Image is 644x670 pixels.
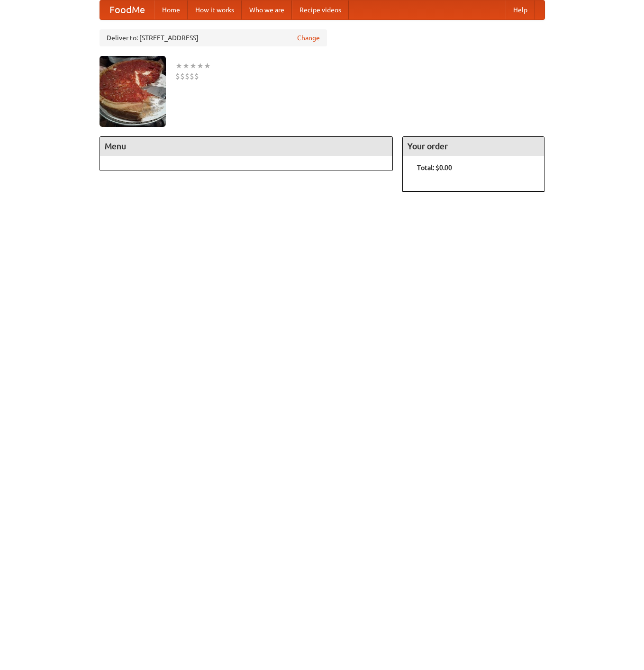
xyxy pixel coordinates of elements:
h4: Menu [100,137,393,156]
a: Who we are [242,0,292,19]
li: ★ [182,61,190,71]
h4: Your order [403,137,544,156]
li: $ [194,71,199,81]
li: ★ [204,61,211,71]
a: Help [506,0,535,19]
a: Home [154,0,188,19]
li: $ [180,71,185,81]
img: angular.jpg [100,56,166,127]
li: ★ [190,61,197,71]
a: Recipe videos [292,0,349,19]
a: How it works [188,0,242,19]
div: Deliver to: [STREET_ADDRESS] [100,29,327,46]
li: $ [175,71,180,81]
a: Change [297,33,320,43]
a: FoodMe [100,0,154,19]
li: ★ [175,61,182,71]
li: ★ [197,61,204,71]
b: Total: $0.00 [417,164,452,171]
li: $ [190,71,194,81]
li: $ [185,71,190,81]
